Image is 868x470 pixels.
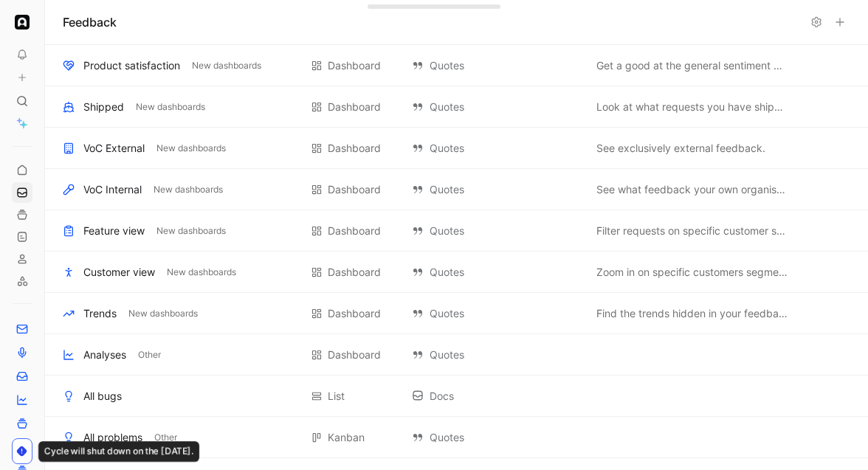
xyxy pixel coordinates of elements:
[154,224,229,238] button: New dashboards
[328,139,381,157] div: Dashboard
[83,387,122,405] div: All bugs
[83,57,180,75] div: Product satisfaction
[328,263,381,281] div: Dashboard
[328,305,381,322] div: Dashboard
[45,169,868,210] div: VoC InternalNew dashboardsDashboard QuotesSee what feedback your own organisation is giving!View ...
[596,263,788,281] span: Zoom in on specific customers segments!
[156,224,226,238] span: New dashboards
[154,430,177,445] span: Other
[133,100,208,114] button: New dashboards
[328,429,365,446] div: Kanban
[596,181,788,198] span: See what feedback your own organisation is giving!
[154,182,223,197] span: New dashboards
[151,431,180,444] button: Other
[412,181,582,198] div: Quotes
[135,348,164,362] button: Other
[83,139,145,157] div: VoC External
[412,263,582,281] div: Quotes
[328,181,381,198] div: Dashboard
[412,429,582,446] div: Quotes
[412,387,582,405] div: Docs
[593,57,790,75] button: Get a good at the general sentiment of feedback.
[138,348,161,362] span: Other
[593,139,768,157] button: See exclusively external feedback.
[83,263,155,281] div: Customer view
[45,86,868,128] div: ShippedNew dashboardsDashboard QuotesLook at what requests you have shipped / closed the loop on!...
[45,417,868,458] div: All problemsOtherKanban QuotesView actions
[45,210,868,252] div: Feature viewNew dashboardsDashboard QuotesFilter requests on specific customer segments!View actions
[154,142,229,155] button: New dashboards
[151,183,226,196] button: New dashboards
[596,57,788,75] span: Get a good at the general sentiment of feedback.
[328,57,381,75] div: Dashboard
[412,222,582,240] div: Quotes
[45,45,868,86] div: Product satisfactionNew dashboardsDashboard QuotesGet a good at the general sentiment of feedback...
[593,222,790,240] button: Filter requests on specific customer segments!
[136,100,205,114] span: New dashboards
[192,58,261,73] span: New dashboards
[45,128,868,169] div: VoC ExternalNew dashboardsDashboard QuotesSee exclusively external feedback.View actions
[83,305,117,322] div: Trends
[412,305,582,322] div: Quotes
[45,334,868,376] div: AnalysesOtherDashboard QuotesView actions
[593,305,790,322] button: Find the trends hidden in your feedback!
[83,98,124,116] div: Shipped
[328,222,381,240] div: Dashboard
[83,181,142,198] div: VoC Internal
[189,59,264,72] button: New dashboards
[328,387,345,405] div: List
[593,263,790,281] button: Zoom in on specific customers segments!
[412,139,582,157] div: Quotes
[156,141,226,156] span: New dashboards
[15,15,30,30] img: Ada
[83,222,145,240] div: Feature view
[596,305,788,322] span: Find the trends hidden in your feedback!
[412,346,582,364] div: Quotes
[38,441,199,462] div: Cycle will shut down on the [DATE].
[164,266,239,279] button: New dashboards
[128,306,198,321] span: New dashboards
[593,98,790,116] button: Look at what requests you have shipped / closed the loop on!
[167,265,236,280] span: New dashboards
[83,429,142,446] div: All problems
[328,98,381,116] div: Dashboard
[45,293,868,334] div: TrendsNew dashboardsDashboard QuotesFind the trends hidden in your feedback!View actions
[83,346,126,364] div: Analyses
[45,376,868,417] div: All bugsList DocsView actions
[45,252,868,293] div: Customer viewNew dashboardsDashboard QuotesZoom in on specific customers segments!View actions
[125,307,201,320] button: New dashboards
[412,98,582,116] div: Quotes
[412,57,582,75] div: Quotes
[63,13,117,31] h1: Feedback
[596,139,765,157] span: See exclusively external feedback.
[596,222,788,240] span: Filter requests on specific customer segments!
[328,346,381,364] div: Dashboard
[596,98,788,116] span: Look at what requests you have shipped / closed the loop on!
[12,12,32,32] button: Ada
[593,181,790,198] button: See what feedback your own organisation is giving!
